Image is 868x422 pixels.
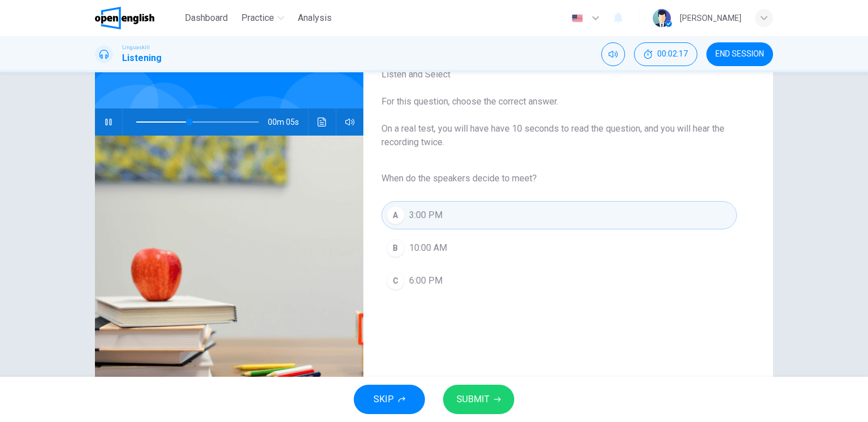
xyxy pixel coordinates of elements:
span: Listen and Select [381,68,737,81]
h1: Listening [122,51,162,65]
img: Listen to a clip about a meeting time [95,136,363,411]
button: Practice [237,8,289,28]
span: 00:02:17 [657,50,688,59]
div: Mute [601,42,625,66]
a: OpenEnglish logo [95,7,180,29]
button: B10:00 AM [381,234,737,262]
span: SUBMIT [457,391,489,407]
button: A3:00 PM [381,201,737,229]
span: 10:00 AM [409,241,447,255]
span: Analysis [298,11,332,25]
span: 00m 05s [268,108,308,136]
span: Dashboard [185,11,228,25]
button: Click to see the audio transcription [313,108,331,136]
span: SKIP [374,391,394,407]
button: SUBMIT [443,385,514,414]
span: 3:00 PM [409,208,442,222]
button: Analysis [293,8,336,28]
span: Practice [241,11,274,25]
span: When do the speakers decide to meet? [381,172,737,185]
div: C [387,272,405,290]
div: A [387,206,405,224]
img: en [570,14,584,23]
div: Hide [634,42,697,66]
span: END SESSION [715,50,764,59]
div: [PERSON_NAME] [680,11,741,25]
img: Profile picture [653,9,671,27]
span: For this question, choose the correct answer. [381,95,737,108]
span: 6:00 PM [409,274,442,288]
button: SKIP [354,385,425,414]
span: Linguaskill [122,43,150,51]
span: On a real test, you will have have 10 seconds to read the question, and you will hear the recordi... [381,122,737,149]
img: OpenEnglish logo [95,7,154,29]
button: C6:00 PM [381,267,737,295]
div: B [387,239,405,257]
button: END SESSION [706,42,773,66]
button: 00:02:17 [634,42,697,66]
button: Dashboard [180,8,232,28]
